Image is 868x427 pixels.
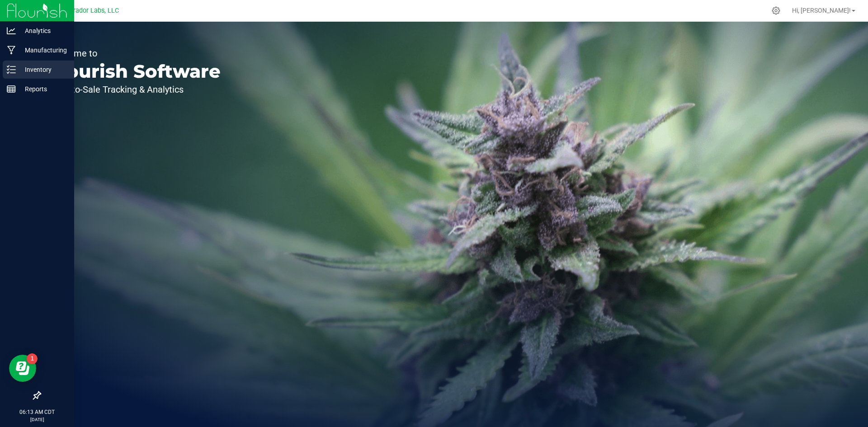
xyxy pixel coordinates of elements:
p: 06:13 AM CDT [4,408,70,416]
iframe: Resource center [9,355,36,382]
p: Analytics [16,25,70,36]
span: Hi, [PERSON_NAME]! [792,7,851,14]
p: [DATE] [4,416,70,423]
p: Reports [16,84,70,94]
inline-svg: Inventory [7,65,16,74]
p: Manufacturing [16,45,70,56]
inline-svg: Manufacturing [7,46,16,55]
p: Flourish Software [49,62,221,80]
inline-svg: Reports [7,84,16,94]
iframe: Resource center unread badge [27,353,38,364]
inline-svg: Analytics [7,26,16,35]
p: Welcome to [49,49,221,58]
span: Curador Labs, LLC [66,7,119,14]
p: Inventory [16,64,70,75]
div: Manage settings [770,6,782,15]
p: Seed-to-Sale Tracking & Analytics [49,85,221,94]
